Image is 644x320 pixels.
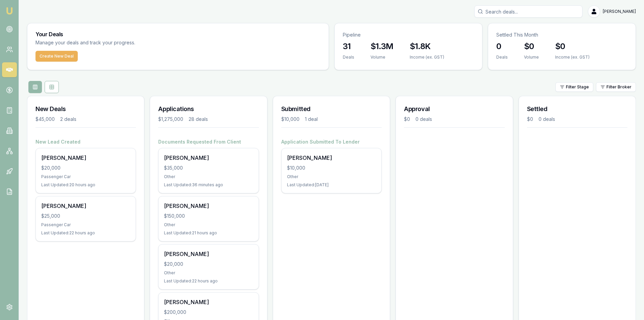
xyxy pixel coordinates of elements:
[527,104,627,114] h3: Settled
[164,298,253,306] div: [PERSON_NAME]
[35,39,209,47] p: Manage your deals and track your progress.
[41,213,130,219] div: $25,000
[164,250,253,258] div: [PERSON_NAME]
[41,202,130,210] div: [PERSON_NAME]
[35,116,55,123] div: $45,000
[603,9,636,14] span: [PERSON_NAME]
[524,41,539,52] h3: $0
[164,222,253,228] div: Other
[164,270,253,276] div: Other
[305,116,318,123] div: 1 deal
[287,154,376,162] div: [PERSON_NAME]
[35,104,136,114] h3: New Deals
[539,116,555,123] div: 0 deals
[41,174,130,179] div: Passenger Car
[404,116,410,123] div: $0
[596,82,636,92] button: Filter Broker
[555,41,590,52] h3: $0
[5,7,14,15] img: emu-icon-u.png
[164,165,253,171] div: $35,000
[41,154,130,162] div: [PERSON_NAME]
[60,116,76,123] div: 2 deals
[343,55,354,60] div: Deals
[41,222,130,228] div: Passenger Car
[606,84,631,90] span: Filter Broker
[371,41,393,52] h3: $1.3M
[474,5,582,18] input: Search deals
[287,182,376,188] div: Last Updated: [DATE]
[158,104,259,114] h3: Applications
[164,278,253,284] div: Last Updated: 22 hours ago
[281,104,382,114] h3: Submitted
[41,230,130,236] div: Last Updated: 22 hours ago
[343,41,354,52] h3: 31
[164,174,253,179] div: Other
[404,104,504,114] h3: Approval
[555,82,593,92] button: Filter Stage
[164,213,253,219] div: $150,000
[35,31,320,37] h3: Your Deals
[287,174,376,179] div: Other
[164,261,253,268] div: $20,000
[524,55,539,60] div: Volume
[415,116,432,123] div: 0 deals
[164,202,253,210] div: [PERSON_NAME]
[41,165,130,171] div: $20,000
[496,41,508,52] h3: 0
[281,116,300,123] div: $10,000
[496,55,508,60] div: Deals
[566,84,589,90] span: Filter Stage
[164,182,253,188] div: Last Updated: 36 minutes ago
[555,55,590,60] div: Income (ex. GST)
[41,182,130,188] div: Last Updated: 20 hours ago
[281,138,382,145] h4: Application Submitted To Lender
[158,116,183,123] div: $1,275,000
[189,116,208,123] div: 28 deals
[35,138,136,145] h4: New Lead Created
[164,230,253,236] div: Last Updated: 21 hours ago
[158,138,259,145] h4: Documents Requested From Client
[35,51,78,62] button: Create New Deal
[527,116,533,123] div: $0
[496,31,627,38] p: Settled This Month
[410,55,444,60] div: Income (ex. GST)
[343,31,474,38] p: Pipeline
[410,41,444,52] h3: $1.8K
[371,55,393,60] div: Volume
[164,309,253,316] div: $200,000
[164,154,253,162] div: [PERSON_NAME]
[287,165,376,171] div: $10,000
